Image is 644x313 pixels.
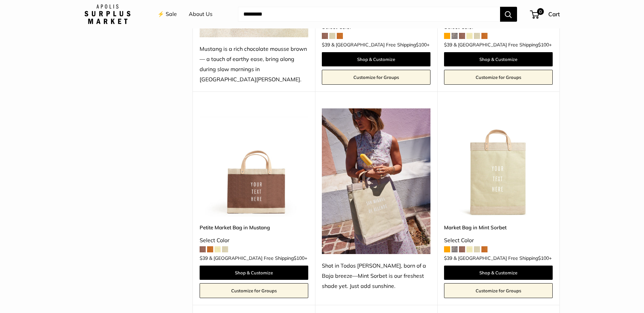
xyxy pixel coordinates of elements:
span: $39 [322,42,330,48]
input: Search... [238,7,500,22]
a: Petite Market Bag in MustangPetite Market Bag in Mustang [200,108,308,217]
a: Customize for Groups [444,283,553,298]
a: Shop & Customize [322,52,430,66]
div: Select Color [444,235,553,246]
a: Customize for Groups [322,70,430,85]
span: $100 [416,42,427,48]
span: 0 [537,8,544,15]
img: Market Bag in Mint Sorbet [444,108,553,217]
a: Shop & Customize [200,266,308,280]
img: Petite Market Bag in Mustang [200,108,308,217]
a: Petite Market Bag in Mustang [200,224,308,231]
span: & [GEOGRAPHIC_DATA] Free Shipping + [209,256,307,260]
span: $100 [538,255,549,261]
a: Shop & Customize [444,266,553,280]
span: Cart [548,11,560,18]
span: $100 [294,255,305,261]
img: Shot in Todos Santos, born of a Baja breeze—Mint Sorbet is our freshest shade yet. Just add sunsh... [322,108,430,254]
a: Customize for Groups [444,70,553,85]
a: Customize for Groups [200,283,308,298]
span: $39 [444,42,452,48]
a: About Us [189,9,213,19]
span: $39 [200,255,208,261]
span: & [GEOGRAPHIC_DATA] Free Shipping + [454,42,552,47]
span: & [GEOGRAPHIC_DATA] Free Shipping + [331,42,429,47]
button: Search [500,7,517,22]
a: Market Bag in Mint Sorbet [444,224,553,231]
a: Market Bag in Mint SorbetMarket Bag in Mint Sorbet [444,108,553,217]
span: $39 [444,255,452,261]
a: Shop & Customize [444,52,553,66]
span: & [GEOGRAPHIC_DATA] Free Shipping + [454,256,552,260]
span: $100 [538,42,549,48]
a: ⚡️ Sale [158,9,177,19]
div: Mustang is a rich chocolate mousse brown — a touch of earthy ease, bring along during slow mornin... [200,44,308,85]
img: Apolis: Surplus Market [85,4,130,24]
div: Shot in Todos [PERSON_NAME], born of a Baja breeze—Mint Sorbet is our freshest shade yet. Just ad... [322,261,430,291]
a: 0 Cart [531,9,560,20]
div: Select Color [200,235,308,246]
